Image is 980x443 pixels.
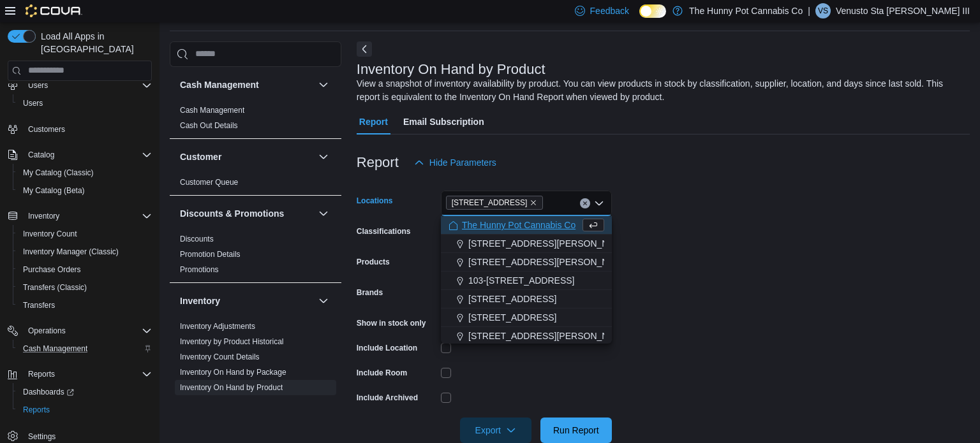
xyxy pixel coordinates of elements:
[180,294,220,307] h3: Inventory
[468,311,556,324] span: [STREET_ADDRESS]
[441,235,612,253] button: [STREET_ADDRESS][PERSON_NAME]
[180,235,214,243] a: Discounts
[18,226,82,242] a: Inventory Count
[180,265,219,274] a: Promotions
[468,237,630,250] span: [STREET_ADDRESS][PERSON_NAME]
[441,309,612,327] button: [STREET_ADDRESS]
[18,183,152,198] span: My Catalog (Beta)
[13,401,157,419] button: Reports
[180,368,286,377] a: Inventory On Hand by Package
[3,76,157,94] button: Users
[357,368,407,378] label: Include Room
[460,418,531,443] button: Export
[359,109,388,134] span: Report
[23,185,85,196] span: My Catalog (Beta)
[28,80,48,91] span: Users
[18,226,152,242] span: Inventory Count
[403,109,484,134] span: Email Subscription
[357,257,390,267] label: Products
[180,78,259,91] h3: Cash Management
[808,3,810,18] p: |
[594,198,604,208] button: Close list of options
[13,182,157,200] button: My Catalog (Beta)
[357,62,546,77] h3: Inventory On Hand by Product
[180,120,238,131] span: Cash Out Details
[13,296,157,314] button: Transfers
[180,321,255,331] span: Inventory Adjustments
[357,287,383,298] label: Brands
[818,3,828,18] span: VS
[23,121,152,137] span: Customers
[23,168,94,178] span: My Catalog (Classic)
[590,4,629,17] span: Feedback
[170,231,341,282] div: Discounts & Promotions
[180,265,219,275] span: Promotions
[815,3,831,18] div: Venusto Sta Maria III
[180,178,238,187] a: Customer Queue
[639,18,640,18] span: Dark Mode
[180,234,214,244] span: Discounts
[468,256,630,268] span: [STREET_ADDRESS][PERSON_NAME]
[23,122,70,137] a: Customers
[28,432,56,442] span: Settings
[18,402,152,418] span: Reports
[3,322,157,340] button: Operations
[180,207,284,220] h3: Discounts & Promotions
[28,326,66,336] span: Operations
[23,98,43,108] span: Users
[23,208,152,224] span: Inventory
[316,293,331,309] button: Inventory
[180,150,313,163] button: Customer
[18,244,152,259] span: Inventory Manager (Classic)
[13,279,157,296] button: Transfers (Classic)
[180,106,244,115] a: Cash Management
[452,196,528,209] span: [STREET_ADDRESS]
[23,323,152,338] span: Operations
[180,105,244,115] span: Cash Management
[23,78,53,93] button: Users
[180,322,255,331] a: Inventory Adjustments
[13,164,157,182] button: My Catalog (Classic)
[23,208,64,224] button: Inventory
[18,298,152,313] span: Transfers
[316,77,331,92] button: Cash Management
[18,96,48,111] a: Users
[23,387,74,397] span: Dashboards
[13,243,157,261] button: Inventory Manager (Classic)
[23,229,77,239] span: Inventory Count
[26,4,82,17] img: Cova
[580,198,590,208] button: Clear input
[36,30,152,55] span: Load All Apps in [GEOGRAPHIC_DATA]
[28,369,55,379] span: Reports
[13,94,157,112] button: Users
[462,219,575,231] span: The Hunny Pot Cannabis Co
[468,274,575,287] span: 103-[STREET_ADDRESS]
[836,3,970,18] p: Venusto Sta [PERSON_NAME] III
[13,261,157,279] button: Purchase Orders
[553,424,599,437] span: Run Report
[180,177,238,187] span: Customer Queue
[409,150,501,175] button: Hide Parameters
[18,298,60,313] a: Transfers
[18,341,152,356] span: Cash Management
[180,337,284,347] span: Inventory by Product Historical
[23,147,152,163] span: Catalog
[468,293,556,305] span: [STREET_ADDRESS]
[180,352,260,361] a: Inventory Count Details
[18,262,86,277] a: Purchase Orders
[639,4,666,18] input: Dark Mode
[28,150,54,160] span: Catalog
[18,280,92,295] a: Transfers (Classic)
[357,77,963,104] div: View a snapshot of inventory availability by product. You can view products in stock by classific...
[23,367,60,382] button: Reports
[23,300,55,310] span: Transfers
[180,207,313,220] button: Discounts & Promotions
[18,165,99,180] a: My Catalog (Classic)
[13,225,157,243] button: Inventory Count
[13,340,157,358] button: Cash Management
[180,367,286,377] span: Inventory On Hand by Package
[357,318,426,328] label: Show in stock only
[3,365,157,383] button: Reports
[180,150,221,163] h3: Customer
[23,282,87,293] span: Transfers (Classic)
